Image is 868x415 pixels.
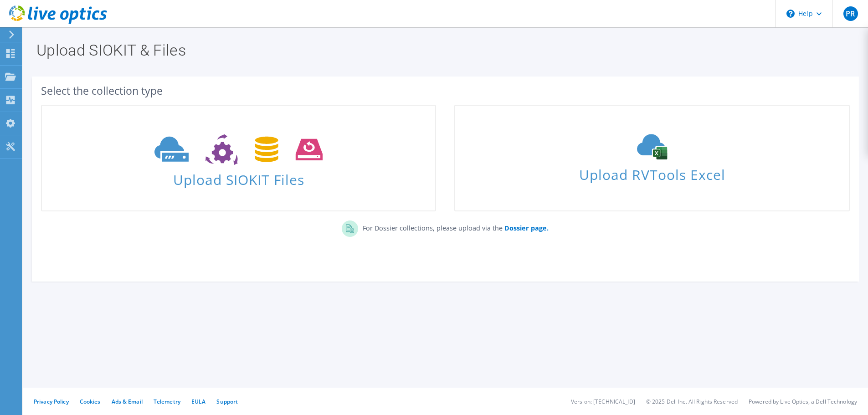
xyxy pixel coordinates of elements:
[154,398,180,405] a: Telemetry
[191,398,205,405] a: EULA
[454,105,849,211] a: Upload RVTools Excel
[42,167,435,187] span: Upload SIOKIT Files
[112,398,143,405] a: Ads & Email
[646,398,738,405] li: © 2025 Dell Inc. All Rights Reserved
[503,224,549,232] a: Dossier page.
[786,10,795,18] svg: \n
[749,398,857,405] li: Powered by Live Optics, a Dell Technology
[358,220,549,233] p: For Dossier collections, please upload via the
[843,6,858,21] span: PR
[41,86,850,96] div: Select the collection type
[36,42,850,58] h1: Upload SIOKIT & Files
[571,398,635,405] li: Version: [TECHNICAL_ID]
[34,398,69,405] a: Privacy Policy
[504,224,549,232] b: Dossier page.
[216,398,238,405] a: Support
[41,105,436,211] a: Upload SIOKIT Files
[455,163,848,182] span: Upload RVTools Excel
[80,398,101,405] a: Cookies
